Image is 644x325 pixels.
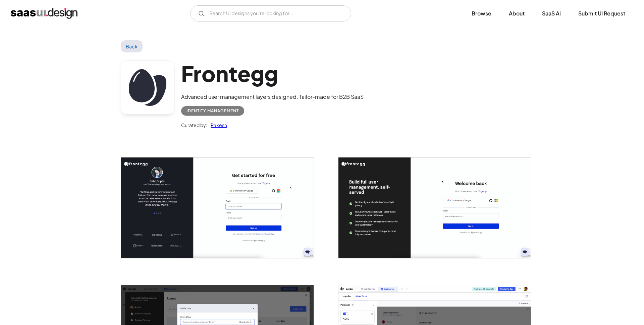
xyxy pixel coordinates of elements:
div: Advanced user management layers designed. Tailor-made for B2B SaaS [181,93,364,101]
a: home [11,8,77,19]
input: Search UI designs you're looking for... [190,5,351,22]
a: open lightbox [338,157,531,258]
a: Submit UI Request [570,6,633,21]
a: Back [121,40,143,52]
div: Curated by: [181,121,207,129]
img: 642d0ec9f7b97b7bd500ecc2_Frontegg%20-%20Login.png [338,157,531,258]
a: About [501,6,533,21]
a: SaaS Ai [534,6,569,21]
div: Identity Management [186,107,239,115]
img: 642d0ec9ab70ee78e6fbdead_Frontegg%20-%20Sign%20up.png [121,157,314,258]
form: Email Form [190,5,351,22]
a: Rakesh [207,121,227,129]
h1: Frontegg [181,60,364,86]
a: open lightbox [121,157,314,258]
a: Browse [464,6,499,21]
